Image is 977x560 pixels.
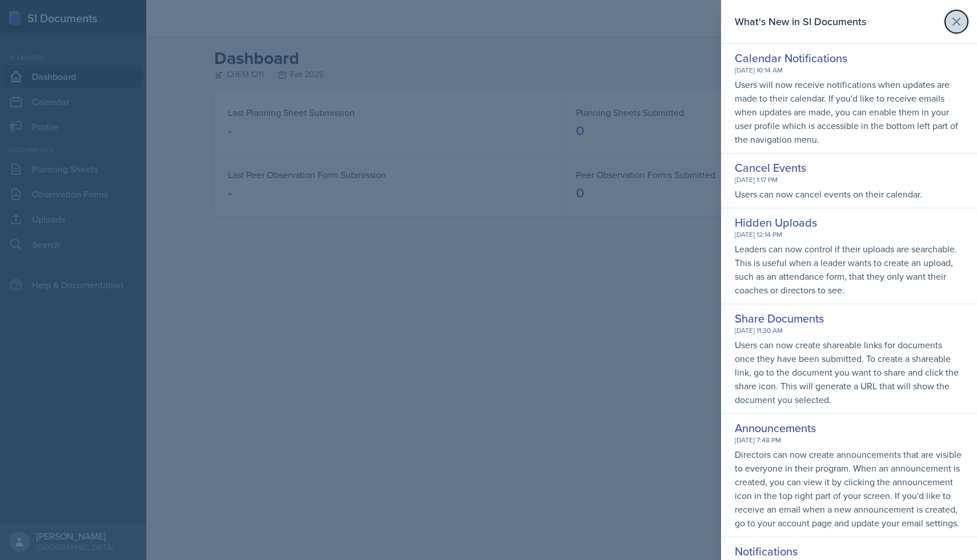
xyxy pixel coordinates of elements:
[735,51,963,65] div: Calendar Notifications
[735,14,866,30] h2: What's New in SI Documents
[735,242,963,297] p: Leaders can now control if their uploads are searchable. This is useful when a leader wants to cr...
[735,187,963,201] p: Users can now cancel events on their calendar.
[735,175,963,185] div: [DATE] 1:17 PM
[735,78,963,146] p: Users will now receive notifications when updates are made to their calendar. If you'd like to re...
[735,544,963,558] div: Notifications
[735,65,963,75] div: [DATE] 10:14 AM
[735,311,963,325] div: Share Documents
[735,338,963,406] p: Users can now create shareable links for documents once they have been submitted. To create a sha...
[735,325,963,336] div: [DATE] 11:30 AM
[735,435,963,445] div: [DATE] 7:48 PM
[735,160,963,175] div: Cancel Events
[735,215,963,229] div: Hidden Uploads
[735,229,963,240] div: [DATE] 12:14 PM
[735,448,963,530] p: Directors can now create announcements that are visible to everyone in their program. When an ann...
[735,421,963,435] div: Announcements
